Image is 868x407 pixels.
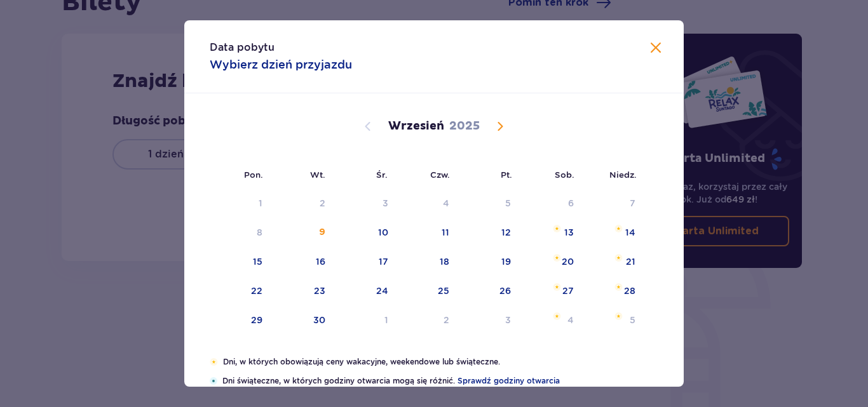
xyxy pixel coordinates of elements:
div: 13 [564,226,574,239]
td: Choose sobota, 13 września 2025 as your check-in date. It’s available. [520,219,583,247]
td: Choose środa, 17 września 2025 as your check-in date. It’s available. [334,248,397,276]
small: Śr. [376,170,388,180]
small: Niedz. [609,170,637,180]
div: 11 [442,226,449,239]
td: Choose wtorek, 16 września 2025 as your check-in date. It’s available. [271,248,334,276]
td: Not available. piątek, 5 września 2025 [458,190,520,218]
td: Choose niedziela, 21 września 2025 as your check-in date. It’s available. [583,248,644,276]
td: Not available. poniedziałek, 8 września 2025 [210,219,271,247]
div: 9 [319,226,325,239]
small: Wt. [310,170,325,180]
div: 5 [505,197,511,210]
td: Not available. niedziela, 7 września 2025 [583,190,644,218]
td: Not available. sobota, 6 września 2025 [520,190,583,218]
div: 10 [378,226,388,239]
small: Sob. [555,170,574,180]
div: 20 [562,255,574,268]
div: 12 [501,226,511,239]
small: Pt. [501,170,512,180]
small: Czw. [430,170,450,180]
td: Choose piątek, 12 września 2025 as your check-in date. It’s available. [458,219,520,247]
td: Choose niedziela, 14 września 2025 as your check-in date. It’s available. [583,219,644,247]
td: Not available. wtorek, 2 września 2025 [271,190,334,218]
small: Pon. [244,170,263,180]
div: 16 [316,255,325,268]
div: 19 [501,255,511,268]
td: Choose środa, 10 września 2025 as your check-in date. It’s available. [334,219,397,247]
td: Choose sobota, 20 września 2025 as your check-in date. It’s available. [520,248,583,276]
td: Not available. środa, 3 września 2025 [334,190,397,218]
p: Data pobytu [210,41,275,55]
div: 3 [383,197,388,210]
td: Choose piątek, 19 września 2025 as your check-in date. It’s available. [458,248,520,276]
div: 1 [259,197,262,210]
td: Choose poniedziałek, 15 września 2025 as your check-in date. It’s available. [210,248,271,276]
div: 15 [253,255,262,268]
div: 2 [320,197,325,210]
div: Calendar [184,93,684,356]
div: 18 [440,255,449,268]
td: Choose wtorek, 9 września 2025 as your check-in date. It’s available. [271,219,334,247]
div: 4 [443,197,449,210]
p: Wybierz dzień przyjazdu [210,57,352,72]
div: 8 [257,226,262,239]
td: Not available. poniedziałek, 1 września 2025 [210,190,271,218]
div: 6 [568,197,574,210]
div: 17 [379,255,388,268]
td: Choose czwartek, 18 września 2025 as your check-in date. It’s available. [397,248,459,276]
p: Wrzesień [388,119,444,134]
td: Choose czwartek, 11 września 2025 as your check-in date. It’s available. [397,219,459,247]
p: 2025 [449,119,480,134]
td: Not available. czwartek, 4 września 2025 [397,190,459,218]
